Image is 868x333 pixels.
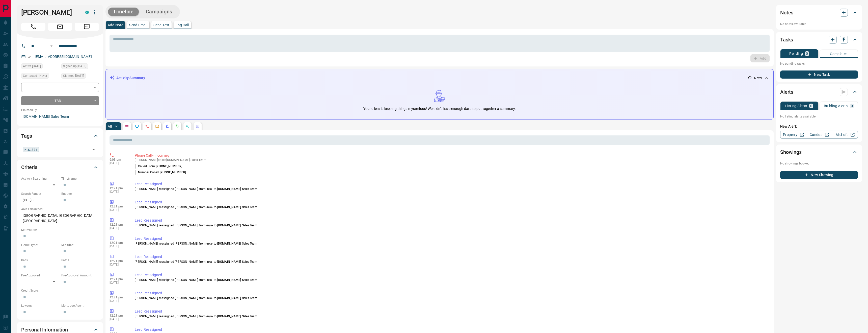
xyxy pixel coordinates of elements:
[108,8,139,16] button: Timeline
[753,76,762,80] p: - Never
[90,146,97,153] button: Open
[61,303,99,308] p: Mortgage Agent:
[75,23,99,31] span: Message
[48,23,72,31] span: Email
[23,73,47,78] span: Contacted - Never
[135,158,768,162] p: [PERSON_NAME] called [DOMAIN_NAME] Sales Team
[116,75,145,81] p: Activity Summary
[21,63,59,70] div: Sat Jun 24 2023
[175,124,179,128] svg: Requests
[24,147,37,152] span: M.S.371
[110,161,127,165] p: [DATE]
[135,124,139,128] svg: Lead Browsing Activity
[61,176,99,181] p: Timeframe:
[21,273,59,278] p: Pre-Approved:
[135,170,186,175] p: Number Called:
[780,7,858,19] div: Notes
[61,63,99,70] div: Tue Jun 22 2021
[110,277,127,281] p: 12:21 pm
[108,23,123,27] p: Add Note
[110,263,127,266] p: [DATE]
[135,236,768,241] p: Lead Reassigned
[21,96,99,105] div: TBD
[110,226,127,230] p: [DATE]
[780,9,793,17] h2: Notes
[217,205,257,209] span: [DOMAIN_NAME] Sales Team
[780,148,802,156] h2: Showings
[21,163,38,171] h2: Criteria
[61,192,99,196] p: Budget:
[110,186,127,190] p: 12:21 pm
[21,228,99,232] p: Motivation:
[135,205,768,209] p: [PERSON_NAME] reassigned [PERSON_NAME] from -n/a- to
[135,291,768,296] p: Lead Reassigned
[176,23,189,27] p: Log Call
[21,243,59,247] p: Home Type:
[110,281,127,284] p: [DATE]
[135,187,768,191] p: [PERSON_NAME] reassigned [PERSON_NAME] from -n/a- to
[824,104,848,108] p: Building Alerts
[780,114,858,119] p: No listing alerts available
[217,224,257,227] span: [DOMAIN_NAME] Sales Team
[196,124,200,128] svg: Agent Actions
[160,171,186,174] span: [PHONE_NUMBER]
[135,309,768,314] p: Lead Reassigned
[110,245,127,248] p: [DATE]
[21,161,99,173] div: Criteria
[21,303,59,308] p: Lawyer:
[780,34,858,46] div: Tasks
[217,315,257,318] span: [DOMAIN_NAME] Sales Team
[135,272,768,278] p: Lead Reassigned
[135,241,768,246] p: [PERSON_NAME] reassigned [PERSON_NAME] from -n/a- to
[110,208,127,212] p: [DATE]
[63,64,86,69] span: Signed up [DATE]
[185,124,189,128] svg: Opportunities
[217,242,257,245] span: [DOMAIN_NAME] Sales Team
[85,11,89,14] div: condos.ca
[61,243,99,247] p: Min Size:
[155,124,159,128] svg: Emails
[129,23,147,27] p: Send Email
[830,52,848,56] p: Completed
[806,131,832,139] a: Condos
[110,241,127,245] p: 12:21 pm
[21,176,59,181] p: Actively Searching:
[217,296,257,300] span: [DOMAIN_NAME] Sales Team
[110,190,127,194] p: [DATE]
[21,130,99,142] div: Tags
[832,131,858,139] a: Mr.Loft
[21,258,59,263] p: Beds:
[21,207,99,211] p: Areas Searched:
[217,278,257,282] span: [DOMAIN_NAME] Sales Team
[48,43,55,49] button: Open
[217,187,257,191] span: [DOMAIN_NAME] Sales Team
[145,124,149,128] svg: Calls
[135,218,768,223] p: Lead Reassigned
[135,327,768,332] p: Lead Reassigned
[23,64,41,69] span: Active [DATE]
[780,124,858,129] p: New Alert:
[789,52,803,55] p: Pending
[135,259,768,264] p: [PERSON_NAME] reassigned [PERSON_NAME] from -n/a- to
[135,164,182,169] p: Called From:
[21,23,45,31] span: Call
[110,317,127,321] p: [DATE]
[135,296,768,300] p: [PERSON_NAME] reassigned [PERSON_NAME] from -n/a- to
[21,8,78,16] h1: [PERSON_NAME]
[135,314,768,319] p: [PERSON_NAME] reassigned [PERSON_NAME] from -n/a- to
[806,52,808,55] p: 0
[135,278,768,282] p: [PERSON_NAME] reassigned [PERSON_NAME] from -n/a- to
[780,146,858,158] div: Showings
[217,260,257,264] span: [DOMAIN_NAME] Sales Team
[21,211,99,225] p: [GEOGRAPHIC_DATA], [GEOGRAPHIC_DATA], [GEOGRAPHIC_DATA]
[21,192,59,196] p: Search Range:
[110,299,127,303] p: [DATE]
[780,86,858,98] div: Alerts
[110,314,127,317] p: 12:21 pm
[780,88,793,96] h2: Alerts
[28,55,31,59] svg: Email Verified
[810,104,812,108] p: 0
[21,288,99,293] p: Credit Score:
[21,132,32,140] h2: Tags
[153,23,170,27] p: Send Text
